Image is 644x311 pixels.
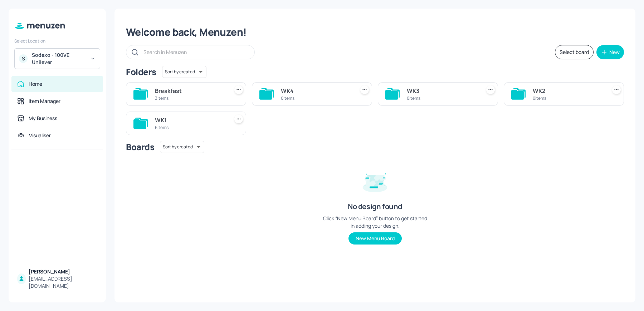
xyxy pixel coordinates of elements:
[348,202,402,212] div: No design found
[160,140,204,154] div: Sort by created
[29,275,97,290] div: [EMAIL_ADDRESS][DOMAIN_NAME]
[357,163,393,199] img: design-empty
[126,26,624,39] div: Welcome back, Menuzen!
[281,95,352,101] div: 0 items
[143,47,247,57] input: Search in Menuzen
[32,51,86,66] div: Sodexo - 100VE Unilever
[407,95,478,101] div: 0 items
[14,38,100,44] div: Select Location
[155,87,226,95] div: Breakfast
[29,115,57,122] div: My Business
[126,66,156,78] div: Folders
[348,232,402,245] button: New Menu Board
[555,45,594,59] button: Select board
[155,116,226,124] div: WK1
[126,141,154,153] div: Boards
[155,124,226,130] div: 6 items
[407,87,478,95] div: WK3
[533,87,604,95] div: WK2
[29,98,60,105] div: Item Manager
[281,87,352,95] div: WK4
[533,95,604,101] div: 0 items
[596,45,624,59] button: New
[29,132,51,139] div: Visualiser
[155,95,226,101] div: 3 items
[29,268,97,275] div: [PERSON_NAME]
[321,214,429,229] div: Click “New Menu Board” button to get started in adding your design.
[29,80,42,88] div: Home
[162,65,206,79] div: Sort by created
[19,54,28,63] div: S
[609,50,620,55] div: New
